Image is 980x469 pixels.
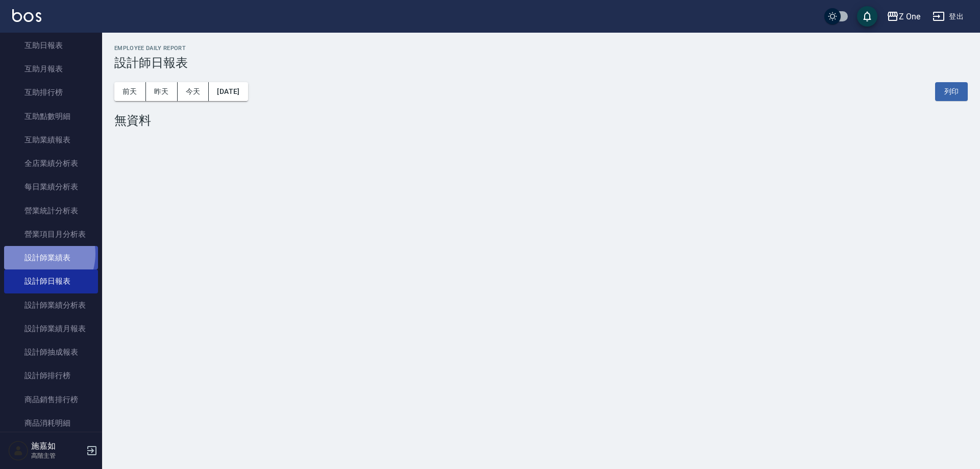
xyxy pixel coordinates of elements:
div: Z One [899,10,920,23]
button: save [857,6,877,27]
button: 登出 [928,7,968,26]
a: 商品銷售排行榜 [4,388,98,411]
button: 前天 [114,82,146,101]
button: 列印 [935,82,968,101]
button: 昨天 [146,82,178,101]
h5: 施嘉如 [31,441,83,451]
div: 無資料 [114,113,968,128]
a: 營業項目月分析表 [4,223,98,246]
a: 設計師業績分析表 [4,293,98,317]
a: 設計師排行榜 [4,364,98,387]
a: 互助點數明細 [4,105,98,128]
a: 每日業績分析表 [4,175,98,199]
a: 設計師抽成報表 [4,340,98,364]
h2: Employee Daily Report [114,45,968,52]
button: Z One [883,6,924,27]
a: 設計師業績月報表 [4,317,98,340]
a: 互助排行榜 [4,81,98,104]
h3: 設計師日報表 [114,56,968,70]
a: 商品消耗明細 [4,411,98,435]
a: 全店業績分析表 [4,152,98,175]
a: 互助業績報表 [4,128,98,152]
button: 今天 [178,82,209,101]
a: 互助月報表 [4,57,98,81]
a: 互助日報表 [4,34,98,57]
a: 設計師日報表 [4,269,98,293]
img: Person [8,440,29,461]
a: 設計師業績表 [4,246,98,269]
a: 營業統計分析表 [4,199,98,223]
img: Logo [12,9,41,22]
button: [DATE] [209,82,248,101]
p: 高階主管 [31,451,83,460]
